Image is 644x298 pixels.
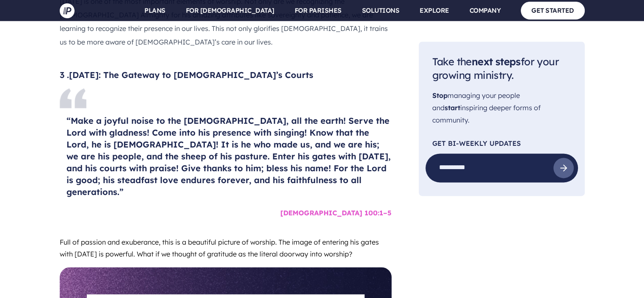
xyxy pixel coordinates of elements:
h6: [DEMOGRAPHIC_DATA] 100:1–5 [66,205,392,221]
span: next steps [472,55,521,68]
h4: “Make a joyful noise to the [DEMOGRAPHIC_DATA], all the earth! Serve the Lord with gladness! Come... [66,115,392,198]
span: Take the for your growing ministry. [432,55,559,82]
a: GET STARTED [521,2,585,19]
span: start [445,103,460,112]
span: Stop [432,92,448,100]
p: managing your people and inspiring deeper forms of community. [432,90,571,126]
h4: 3 .[DATE]: The Gateway to [DEMOGRAPHIC_DATA]’s Courts [60,69,392,81]
p: Get Bi-Weekly Updates [432,140,571,147]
